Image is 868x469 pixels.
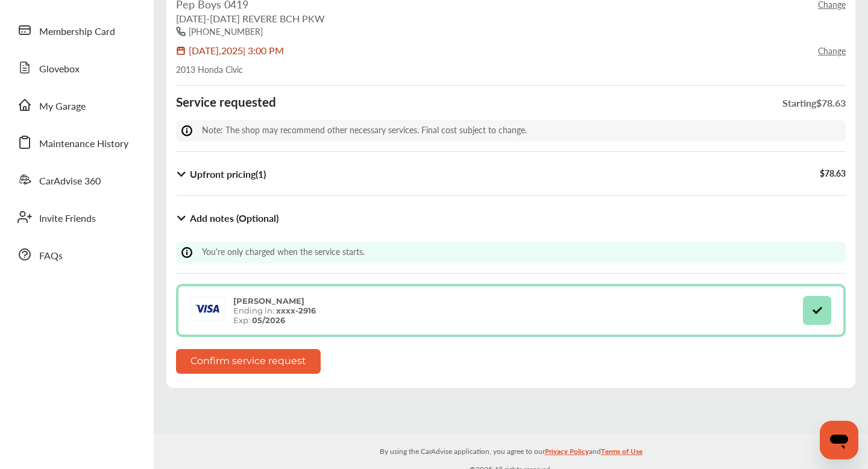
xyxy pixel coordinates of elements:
[11,14,142,46] a: Membership Card
[39,211,96,227] span: Invite Friends
[818,45,846,57] a: Change
[227,296,322,325] div: Ending in: Exp:
[154,444,868,457] p: By using the CarAdvise application, you agree to our and
[176,27,189,36] img: phone-icon.7594c317.svg
[190,167,266,181] b: Upfront pricing ( 1 )
[176,11,846,25] div: [DATE]-[DATE] REVERE BCH PKW
[11,52,142,83] a: Glovebox
[782,96,846,120] div: Starting $ 78.63
[39,24,115,40] span: Membership Card
[202,245,365,257] span: You're only charged when the service starts.
[176,46,189,55] img: calendar-icon.4bc18463.svg
[39,248,63,264] span: FAQs
[39,61,80,77] span: Glovebox
[189,43,284,57] div: [DATE] , 2025 | 3:00 PM
[820,167,846,181] div: $ 78.63
[189,25,263,37] div: [PHONE_NUMBER]
[11,89,142,121] a: My Garage
[39,99,86,115] span: My Garage
[11,239,142,270] a: FAQs
[601,444,643,463] a: Terms of Use
[176,63,846,75] div: 2013 Honda Civic
[202,124,527,136] span: Note: The shop may recommend other necessary services. Final cost subject to change.
[233,296,304,306] strong: [PERSON_NAME]
[39,174,101,189] span: CarAdvise 360
[181,247,199,259] img: info-Icon.6181e609.svg
[190,211,278,225] b: Add notes (Optional)
[11,164,142,195] a: CarAdvise 360
[181,125,199,137] img: info-Icon.6181e609.svg
[11,127,142,158] a: Maintenance History
[176,94,276,110] h3: Service requested
[39,136,128,152] span: Maintenance History
[252,315,285,325] strong: 05/2026
[545,444,589,463] a: Privacy Policy
[176,349,321,374] button: Confirm service request
[11,201,142,233] a: Invite Friends
[276,306,316,315] strong: xxxx- 2916
[820,421,858,459] iframe: Button to launch messaging window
